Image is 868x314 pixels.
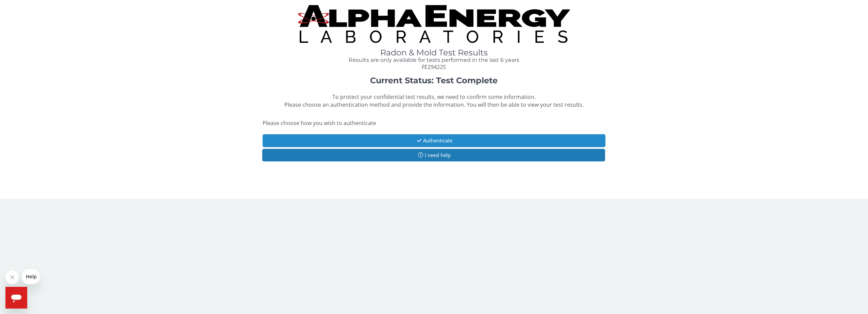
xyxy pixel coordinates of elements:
[422,63,446,71] span: FE294225
[263,57,606,63] h4: Results are only available for tests performed in the last 6 years
[263,119,376,127] span: Please choose how you wish to authenticate
[5,287,27,309] iframe: Button to launch messaging window
[298,5,570,43] img: TightCrop.jpg
[370,75,498,85] strong: Current Status: Test Complete
[263,48,606,57] h1: Radon & Mold Test Results
[5,271,19,284] iframe: Close message
[284,93,584,108] span: To protect your confidential test results, we need to confirm some information. Please choose an ...
[262,149,605,161] button: I need help
[263,134,606,147] button: Authenticate
[22,269,40,284] iframe: Message from company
